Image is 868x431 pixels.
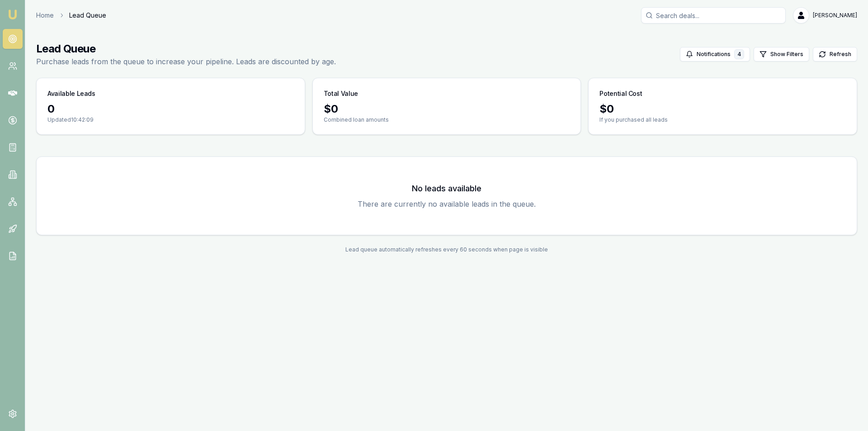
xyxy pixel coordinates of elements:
[813,12,857,19] span: [PERSON_NAME]
[47,116,294,123] p: Updated 10:42:09
[324,116,570,123] p: Combined loan amounts
[324,102,570,116] div: $ 0
[324,89,358,98] h3: Total Value
[36,42,336,56] h1: Lead Queue
[641,7,786,24] input: Search deals
[47,199,846,209] p: There are currently no available leads in the queue.
[47,182,846,195] h3: No leads available
[734,49,744,59] div: 4
[599,89,642,98] h3: Potential Cost
[47,102,294,116] div: 0
[36,246,857,253] div: Lead queue automatically refreshes every 60 seconds when page is visible
[680,47,750,62] button: Notifications4
[47,89,95,98] h3: Available Leads
[754,47,809,62] button: Show Filters
[36,11,106,20] nav: breadcrumb
[7,9,18,20] img: emu-icon-u.png
[813,47,857,62] button: Refresh
[36,56,336,67] p: Purchase leads from the queue to increase your pipeline. Leads are discounted by age.
[599,116,846,123] p: If you purchased all leads
[599,102,846,116] div: $ 0
[69,11,106,20] span: Lead Queue
[36,11,54,20] a: Home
